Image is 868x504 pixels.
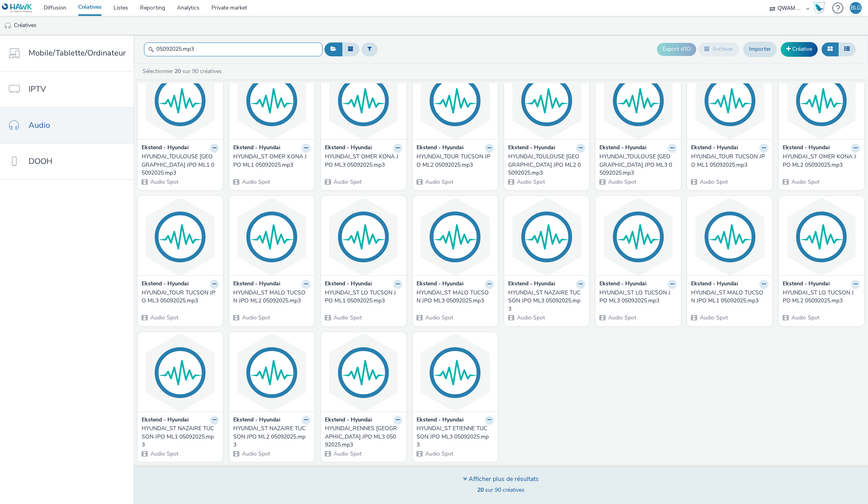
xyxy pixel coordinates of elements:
span: Audio Spot [241,450,270,458]
strong: Ekstend - Hyundai [325,144,372,153]
span: Audio Spot [424,314,453,321]
div: HYUNDAI_ST MALO TUCSON JPO ML1 05092025.mp3 [691,289,765,305]
span: IPTV [29,83,46,95]
strong: Ekstend - Hyundai [691,144,738,153]
a: HYUNDAI_ST OMER KONA JPO ML1 05092025.mp3 [233,153,311,169]
span: Audio Spot [516,314,545,321]
img: HYUNDAI_ST MALO TUCSON JPO ML1 05092025.mp3 visual [689,198,770,275]
span: Mobile/Tablette/Ordinateur [29,47,126,59]
a: HYUNDAI_ST LO TUCSON JPO ML2 05092025.mp3 [783,289,860,305]
a: HYUNDAI_ST MALO TUCSON JPO ML2 05092025.mp3 [233,289,311,305]
a: HYUNDAI_ST OMER KONA JPO ML2 05092025.mp3 [783,153,860,169]
strong: Ekstend - Hyundai [233,416,280,425]
div: HYUNDAI_ST OMER KONA JPO ML2 05092025.mp3 [783,153,857,169]
a: HYUNDAI_RENNES [GEOGRAPHIC_DATA] JPO ML3 05092025.mp3 [325,425,402,449]
span: Audio Spot [699,314,728,321]
div: HYUNDAI_ST MALO TUCSON JPO ML2 05092025.mp3 [233,289,307,305]
img: HYUNDAI_TOULOUSE NORD TUCSON JPO ML1 05092025.mp3 visual [140,62,221,139]
div: HYUNDAI_ST NAZAIRE TUCSON JPO ML1 05092025.mp3 [142,425,216,449]
a: HYUNDAI_ST LO TUCSON JPO ML3 05092025.mp3 [599,289,677,305]
span: Audio [29,119,50,131]
img: Hawk Academy [813,2,825,14]
span: Audio Spot [241,178,270,186]
a: HYUNDAI_ST LO TUCSON JPO ML1 05092025.mp3 [325,289,402,305]
strong: Ekstend - Hyundai [417,144,464,153]
img: HYUNDAI_TOULOUSE NORD TUCSON JPO ML2 05092025.mp3 visual [506,62,588,139]
div: HYUNDAI_TOULOUSE [GEOGRAPHIC_DATA] JPO ML2 05092025.mp3 [508,153,582,177]
img: HYUNDAI_ST NAZAIRE TUCSON JPO ML2 05092025.mp3 visual [231,334,313,412]
strong: Ekstend - Hyundai [783,144,830,153]
span: DOOH [29,156,52,167]
a: HYUNDAI_ST OMER KONA JPO ML3 05092025.mp3 [325,153,402,169]
img: HYUNDAI_ST NAZAIRE TUCSON JPO ML3 05092025.mp3 visual [506,198,588,275]
div: BLG [851,2,861,14]
span: Audio Spot [791,314,820,321]
img: audio [4,22,12,30]
div: HYUNDAI_TOULOUSE [GEOGRAPHIC_DATA] JPO ML3 05092025.mp3 [599,153,674,177]
strong: Ekstend - Hyundai [142,416,189,425]
a: HYUNDAI_TOULOUSE [GEOGRAPHIC_DATA] JPO ML1 05092025.mp3 [142,153,219,177]
a: HYUNDAI_TOUR TUCSON JPO ML2 05092025.mp3 [417,153,494,169]
strong: Ekstend - Hyundai [417,280,464,289]
strong: Ekstend - Hyundai [783,280,830,289]
strong: Ekstend - Hyundai [599,280,647,289]
a: HYUNDAI_ST ETIENNE TUCSON JPO ML3 05092025.mp3 [417,425,494,449]
strong: Ekstend - Hyundai [142,144,189,153]
div: HYUNDAI_TOULOUSE [GEOGRAPHIC_DATA] JPO ML1 05092025.mp3 [142,153,216,177]
strong: Ekstend - Hyundai [508,144,555,153]
strong: Ekstend - Hyundai [417,416,464,425]
input: Rechercher... [144,42,323,56]
img: HYUNDAI_TOUR TUCSON JPO ML1 05092025.mp3 visual [689,62,770,139]
strong: Ekstend - Hyundai [691,280,738,289]
div: HYUNDAI_ST OMER KONA JPO ML3 05092025.mp3 [325,153,399,169]
button: Export d'ID [657,43,696,56]
img: HYUNDAI_ST OMER KONA JPO ML1 05092025.mp3 visual [231,62,313,139]
a: HYUNDAI_ST MALO TUCSON JPO ML3 05092025.mp3 [417,289,494,305]
strong: Ekstend - Hyundai [508,280,555,289]
strong: 20 [477,486,484,494]
img: HYUNDAI_TOUR TUCSON JPO ML3 05092025.mp3 visual [140,198,221,275]
a: HYUNDAI_TOUR TUCSON JPO ML3 05092025.mp3 [142,289,219,305]
a: HYUNDAI_ST NAZAIRE TUCSON JPO ML1 05092025.mp3 [142,425,219,449]
img: HYUNDAI_ST LO TUCSON JPO ML2 05092025.mp3 visual [781,198,862,275]
a: HYUNDAI_ST NAZAIRE TUCSON JPO ML3 05092025.mp3 [508,289,586,313]
span: Audio Spot [333,314,362,321]
span: Audio Spot [424,178,453,186]
img: HYUNDAI_ST MALO TUCSON JPO ML2 05092025.mp3 visual [231,198,313,275]
button: Liste [838,42,856,56]
img: HYUNDAI_ST OMER KONA JPO ML3 05092025.mp3 visual [323,62,404,139]
a: Sélectionner sur 90 créatives [142,67,225,75]
span: Audio Spot [333,178,362,186]
a: HYUNDAI_ST MALO TUCSON JPO ML1 05092025.mp3 [691,289,768,305]
img: HYUNDAI_ST NAZAIRE TUCSON JPO ML1 05092025.mp3 visual [140,334,221,412]
strong: Ekstend - Hyundai [142,280,189,289]
img: HYUNDAI_RENNES TUCSON JPO ML3 05092025.mp3 visual [323,334,404,412]
strong: Ekstend - Hyundai [325,416,372,425]
a: HYUNDAI_TOUR TUCSON JPO ML1 05092025.mp3 [691,153,768,169]
span: Audio Spot [607,178,636,186]
strong: Ekstend - Hyundai [599,144,647,153]
strong: 20 [175,67,181,75]
img: HYUNDAI_ST LO TUCSON JPO ML3 05092025.mp3 visual [597,198,679,275]
div: HYUNDAI_ST NAZAIRE TUCSON JPO ML3 05092025.mp3 [508,289,582,313]
a: Importer [743,42,777,57]
strong: Ekstend - Hyundai [233,144,280,153]
a: Créative [781,42,818,56]
span: Audio Spot [424,450,453,458]
strong: Ekstend - Hyundai [325,280,372,289]
div: HYUNDAI_TOUR TUCSON JPO ML3 05092025.mp3 [142,289,216,305]
span: sur 90 créatives [477,486,524,494]
a: Hawk Academy [813,2,828,14]
div: HYUNDAI_ST LO TUCSON JPO ML1 05092025.mp3 [325,289,399,305]
span: Audio Spot [333,450,362,458]
img: undefined Logo [2,3,33,13]
span: Audio Spot [150,450,179,458]
button: Archiver [698,42,739,56]
strong: Ekstend - Hyundai [233,280,280,289]
a: HYUNDAI_TOULOUSE [GEOGRAPHIC_DATA] JPO ML2 05092025.mp3 [508,153,586,177]
div: HYUNDAI_ST LO TUCSON JPO ML3 05092025.mp3 [599,289,674,305]
a: HYUNDAI_ST NAZAIRE TUCSON JPO ML2 05092025.mp3 [233,425,311,449]
div: HYUNDAI_RENNES [GEOGRAPHIC_DATA] JPO ML3 05092025.mp3 [325,425,399,449]
span: Audio Spot [241,314,270,321]
img: HYUNDAI_ST OMER KONA JPO ML2 05092025.mp3 visual [781,62,862,139]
